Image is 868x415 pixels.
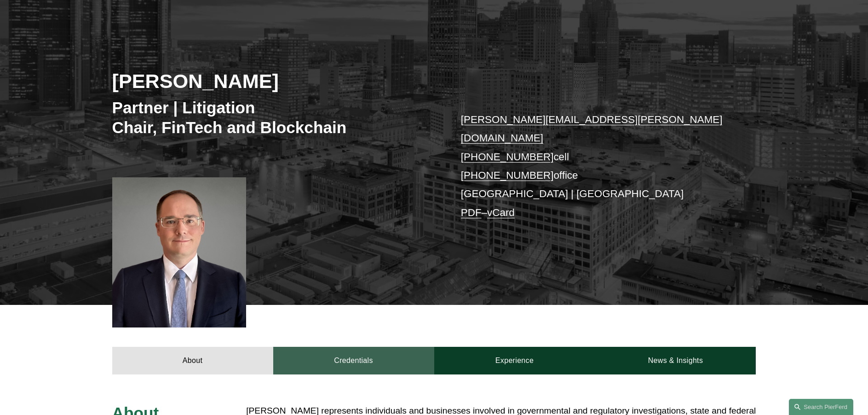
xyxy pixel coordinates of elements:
[461,111,729,222] p: cell office [GEOGRAPHIC_DATA] | [GEOGRAPHIC_DATA] –
[461,207,482,218] a: PDF
[461,151,554,163] a: [PHONE_NUMBER]
[789,399,853,415] a: Search this site
[273,347,434,374] a: Credentials
[112,347,273,374] a: About
[487,207,515,218] a: vCard
[112,98,434,138] h3: Partner | Litigation Chair, FinTech and Blockchain
[595,347,756,374] a: News & Insights
[461,170,554,181] a: [PHONE_NUMBER]
[434,347,595,374] a: Experience
[461,114,723,144] a: [PERSON_NAME][EMAIL_ADDRESS][PERSON_NAME][DOMAIN_NAME]
[112,69,434,93] h2: [PERSON_NAME]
